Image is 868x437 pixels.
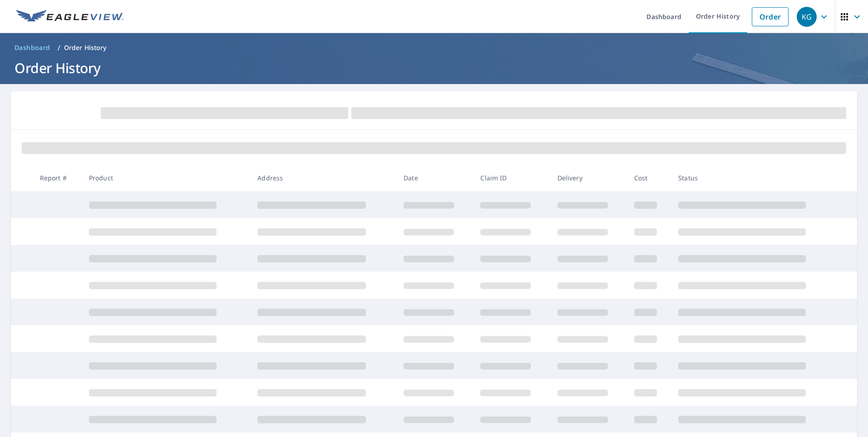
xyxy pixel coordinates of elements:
[15,43,50,52] span: Dashboard
[82,164,251,191] th: Product
[250,164,396,191] th: Address
[11,40,857,55] nav: breadcrumb
[627,164,671,191] th: Cost
[473,164,550,191] th: Claim ID
[550,164,627,191] th: Delivery
[396,164,473,191] th: Date
[33,164,82,191] th: Report #
[11,59,857,77] h1: Order History
[11,40,54,55] a: Dashboard
[64,43,107,52] p: Order History
[671,164,840,191] th: Status
[58,42,60,53] li: /
[752,7,789,26] a: Order
[797,7,817,27] div: KG
[16,10,123,24] img: EV Logo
